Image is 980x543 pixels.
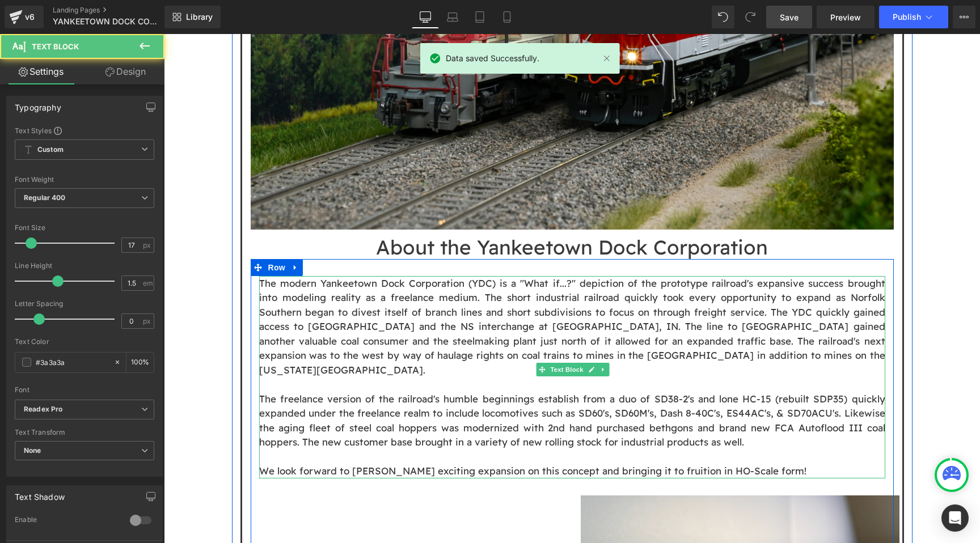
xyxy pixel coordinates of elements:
[15,176,154,184] div: Font Weight
[164,6,221,28] a: New Library
[95,430,721,444] p: We look forward to [PERSON_NAME] exciting expansion on this concept and bringing it to fruition i...
[24,405,62,414] i: Readex Pro
[32,42,79,51] span: Text Block
[446,52,539,65] span: Data saved Successfully.
[412,6,439,28] a: Desktop
[143,317,153,325] span: px
[143,241,153,249] span: px
[830,11,861,23] span: Preview
[780,11,799,23] span: Save
[817,6,875,28] a: Preview
[87,201,730,225] h1: About the Yankeetown Dock Corporation
[53,6,183,15] a: Landing Pages
[53,17,162,26] span: YANKEETOWN DOCK CORPORATION
[893,12,921,22] span: Publish
[15,386,154,394] div: Font
[95,358,721,415] p: The freelance version of the railroad's humble beginnings establish from a duo of SD38-2's and lo...
[24,193,66,202] b: Regular 400
[124,225,139,242] a: Expand / Collapse
[15,262,154,270] div: Line Height
[23,10,37,24] div: v6
[15,224,154,232] div: Font Size
[15,96,61,112] div: Typography
[493,6,521,28] a: Mobile
[15,338,154,346] div: Text Color
[439,6,466,28] a: Laptop
[879,6,948,28] button: Publish
[102,225,124,242] span: Row
[739,6,762,28] button: Redo
[466,6,493,28] a: Tablet
[37,145,64,155] b: Custom
[143,279,153,287] span: em
[24,446,41,455] b: None
[15,126,154,135] div: Text Styles
[15,300,154,308] div: Letter Spacing
[712,6,734,28] button: Undo
[85,59,167,84] a: Design
[126,353,154,372] div: %
[15,515,119,527] div: Enable
[384,329,421,342] span: Text Block
[36,356,108,368] input: Color
[15,429,154,436] div: Text Transform
[5,6,44,28] a: v6
[941,504,969,532] div: Open Intercom Messenger
[434,329,446,342] a: Expand / Collapse
[186,12,213,22] span: Library
[95,242,721,343] p: The modern Yankeetown Dock Corporation (YDC) is a "What if...?" depiction of the prototype railro...
[953,6,975,28] button: More
[15,486,65,502] div: Text Shadow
